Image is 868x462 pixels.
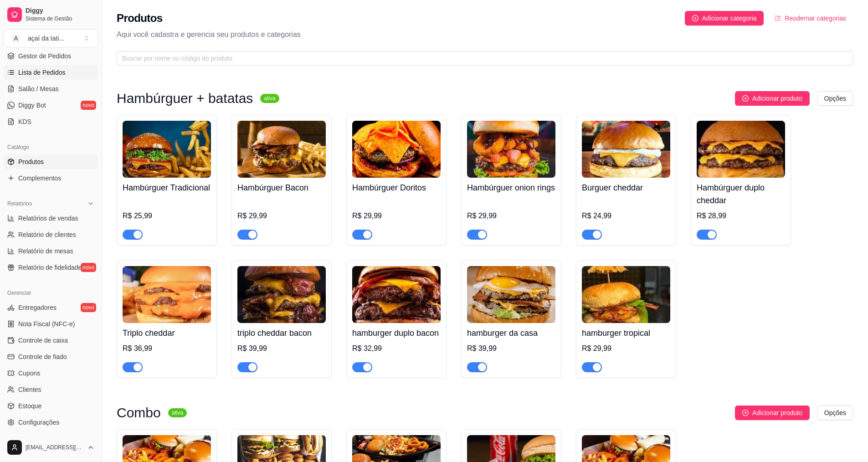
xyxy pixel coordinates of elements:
[18,246,73,256] span: Relatório de mesas
[4,98,98,113] a: Diggy Botnovo
[18,157,44,166] span: Produtos
[117,29,853,40] p: Aqui você cadastra e gerencia seu produtos e categorias
[352,266,441,323] img: product-image
[18,174,61,183] span: Complementos
[467,210,555,221] div: R$ 29,99
[4,436,98,458] button: [EMAIL_ADDRESS][DOMAIN_NAME]
[4,382,98,397] a: Clientes
[18,369,40,378] span: Cupons
[824,93,846,103] span: Opções
[18,214,78,223] span: Relatórios de vendas
[4,82,98,96] a: Salão / Mesas
[582,210,670,221] div: R$ 24,99
[4,317,98,331] a: Nota Fiscal (NFC-e)
[582,266,670,323] img: product-image
[18,68,66,77] span: Lista de Pedidos
[4,140,98,154] div: Catálogo
[18,51,71,61] span: Gestor de Pedidos
[467,266,555,323] img: product-image
[123,181,211,194] h4: Hambúrguer Tradicional
[123,327,211,339] h4: Triplo cheddar
[18,385,41,394] span: Clientes
[692,15,699,21] span: plus-circle
[785,13,846,23] span: Reodernar categorias
[4,333,98,348] a: Controle de caixa
[18,117,31,126] span: KDS
[4,366,98,380] a: Cupons
[18,303,56,312] span: Entregadores
[4,415,98,430] a: Configurações
[117,93,253,104] h3: Hambúrguer + batatas
[817,91,853,106] button: Opções
[4,244,98,258] a: Relatório de mesas
[117,407,161,418] h3: Combo
[117,11,163,26] h2: Produtos
[122,53,841,63] input: Buscar por nome ou código do produto
[767,11,853,26] button: Reodernar categorias
[18,352,67,361] span: Controle de fiado
[582,121,670,178] img: product-image
[685,11,764,26] button: Adicionar categoria
[352,343,441,354] div: R$ 32,99
[467,181,555,194] h4: Hambúrguer onion rings
[4,154,98,169] a: Produtos
[4,114,98,129] a: KDS
[18,336,68,345] span: Controle de caixa
[123,210,211,221] div: R$ 25,99
[702,13,757,23] span: Adicionar categoria
[352,210,441,221] div: R$ 29,99
[237,343,326,354] div: R$ 39,99
[18,263,82,272] span: Relatório de fidelidade
[237,327,326,339] h4: triplo cheddar bacon
[582,343,670,354] div: R$ 29,99
[752,408,802,418] span: Adicionar produto
[237,181,326,194] h4: Hambúrguer Bacon
[237,121,326,178] img: product-image
[352,181,441,194] h4: Hambúrguer Doritos
[4,300,98,315] a: Entregadoresnovo
[4,286,98,300] div: Gerenciar
[26,444,83,451] span: [EMAIL_ADDRESS][DOMAIN_NAME]
[123,343,211,354] div: R$ 36,99
[4,65,98,80] a: Lista de Pedidos
[4,49,98,63] a: Gestor de Pedidos
[742,410,749,416] span: plus-circle
[582,327,670,339] h4: hamburger tropical
[18,319,75,329] span: Nota Fiscal (NFC-e)
[123,121,211,178] img: product-image
[735,406,810,420] button: Adicionar produto
[11,34,21,43] span: A
[742,95,749,102] span: plus-circle
[752,93,802,103] span: Adicionar produto
[4,260,98,275] a: Relatório de fidelidadenovo
[123,266,211,323] img: product-image
[467,343,555,354] div: R$ 39,99
[4,349,98,364] a: Controle de fiado
[237,210,326,221] div: R$ 29,99
[4,399,98,413] a: Estoque
[18,418,59,427] span: Configurações
[28,34,64,43] div: açaí da tati ...
[26,15,94,22] span: Sistema de Gestão
[18,230,76,239] span: Relatório de clientes
[18,401,41,411] span: Estoque
[7,200,32,207] span: Relatórios
[735,91,810,106] button: Adicionar produto
[4,29,98,47] button: Select a team
[582,181,670,194] h4: Burguer cheddar
[467,327,555,339] h4: hamburger da casa
[26,7,94,15] span: Diggy
[697,121,785,178] img: product-image
[237,266,326,323] img: product-image
[4,4,98,26] a: DiggySistema de Gestão
[18,84,59,93] span: Salão / Mesas
[4,171,98,185] a: Complementos
[4,227,98,242] a: Relatório de clientes
[18,101,46,110] span: Diggy Bot
[168,408,187,417] sup: ativa
[467,121,555,178] img: product-image
[352,121,441,178] img: product-image
[697,181,785,207] h4: Hambúrguer duplo cheddar
[775,15,781,21] span: ordered-list
[260,94,279,103] sup: ativa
